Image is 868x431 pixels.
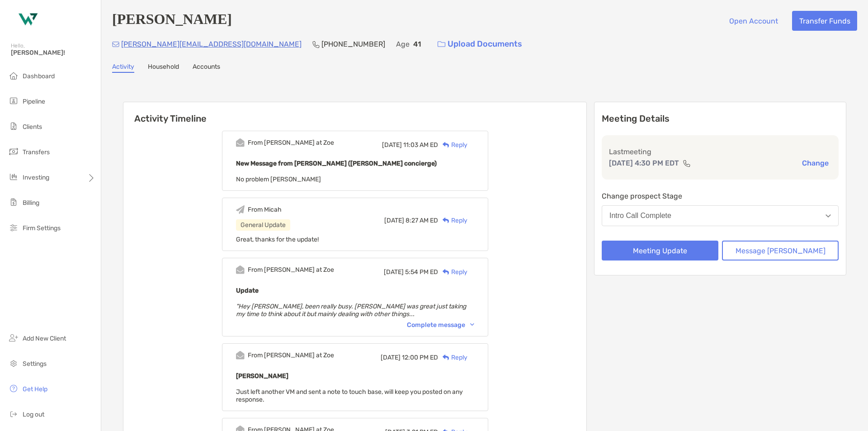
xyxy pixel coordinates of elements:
[236,138,245,147] img: Event icon
[8,95,19,106] img: pipeline icon
[443,142,449,148] img: Reply icon
[443,355,449,360] img: Reply icon
[405,268,438,276] span: 5:54 PM ED
[470,323,474,326] img: Chevron icon
[8,146,19,157] img: transfers icon
[402,354,438,361] span: 12:00 PM ED
[443,218,449,223] img: Reply icon
[438,267,467,277] div: Reply
[381,354,401,361] span: [DATE]
[193,63,220,73] a: Accounts
[602,241,718,260] button: Meeting Update
[23,174,49,181] span: Investing
[23,199,39,207] span: Billing
[236,388,463,403] span: Just left another VM and sent a note to touch base, will keep you posted on any response.
[792,11,857,31] button: Transfer Funds
[438,353,467,362] div: Reply
[722,241,839,260] button: Message [PERSON_NAME]
[443,269,449,275] img: Reply icon
[8,332,19,343] img: add_new_client icon
[112,63,134,73] a: Activity
[236,160,437,167] b: New Message from [PERSON_NAME] ([PERSON_NAME] concierge)
[8,70,19,81] img: dashboard icon
[236,205,245,214] img: Event icon
[406,217,438,224] span: 8:27 AM ED
[8,121,19,132] img: clients icon
[683,160,691,167] img: communication type
[609,146,831,157] p: Last meeting
[112,42,119,47] img: Email Icon
[23,385,47,393] span: Get Help
[382,141,402,149] span: [DATE]
[407,321,474,329] div: Complete message
[23,335,66,342] span: Add New Client
[236,287,259,294] b: Update
[23,411,44,418] span: Log out
[413,38,421,50] p: 41
[23,98,45,105] span: Pipeline
[236,175,321,183] span: No problem [PERSON_NAME]
[123,102,586,124] h6: Activity Timeline
[384,268,404,276] span: [DATE]
[799,158,831,168] button: Change
[826,214,831,218] img: Open dropdown arrow
[602,190,839,202] p: Change prospect Stage
[602,113,839,124] p: Meeting Details
[384,217,404,224] span: [DATE]
[248,139,334,147] div: From [PERSON_NAME] at Zoe
[236,265,245,274] img: Event icon
[11,4,43,36] img: Zoe Logo
[438,41,445,47] img: button icon
[23,360,47,368] span: Settings
[23,72,55,80] span: Dashboard
[248,266,334,274] div: From [PERSON_NAME] at Zoe
[8,197,19,208] img: billing icon
[23,224,61,232] span: Firm Settings
[396,38,410,50] p: Age
[248,206,282,213] div: From Micah
[8,408,19,419] img: logout icon
[438,140,467,150] div: Reply
[8,222,19,233] img: firm-settings icon
[609,157,679,169] p: [DATE] 4:30 PM EDT
[312,41,320,48] img: Phone Icon
[248,351,334,359] div: From [PERSON_NAME] at Zoe
[23,148,50,156] span: Transfers
[602,205,839,226] button: Intro Call Complete
[11,49,95,57] span: [PERSON_NAME]!
[236,372,288,380] b: [PERSON_NAME]
[236,351,245,360] img: Event icon
[8,358,19,369] img: settings icon
[121,38,302,50] p: [PERSON_NAME][EMAIL_ADDRESS][DOMAIN_NAME]
[8,171,19,182] img: investing icon
[438,216,467,225] div: Reply
[432,34,528,54] a: Upload Documents
[8,383,19,394] img: get-help icon
[403,141,438,149] span: 11:03 AM ED
[609,212,671,220] div: Intro Call Complete
[236,219,290,231] div: General Update
[112,11,232,31] h4: [PERSON_NAME]
[23,123,42,131] span: Clients
[236,303,466,318] em: "Hey [PERSON_NAME], been really busy. [PERSON_NAME] was great just taking my time to think about ...
[722,11,785,31] button: Open Account
[321,38,385,50] p: [PHONE_NUMBER]
[148,63,179,73] a: Household
[236,236,319,243] span: Great, thanks for the update!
